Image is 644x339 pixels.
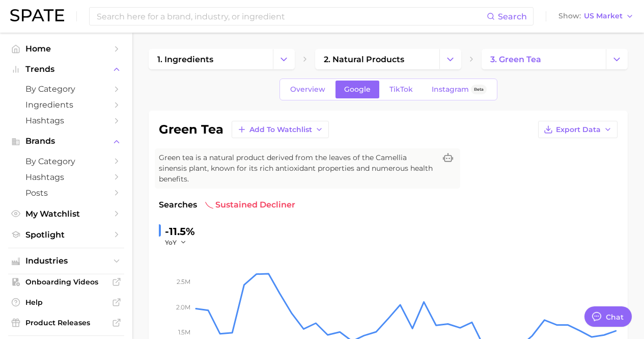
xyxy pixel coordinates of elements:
span: Brands [25,137,107,146]
span: 2. natural products [324,55,404,64]
a: Google [335,81,379,98]
span: by Category [25,157,107,166]
button: YoY [165,238,187,247]
tspan: 2.0m [176,303,190,310]
span: Show [558,13,581,19]
button: Export Data [538,121,618,138]
a: My Watchlist [8,206,124,222]
button: Change Category [273,49,295,69]
span: US Market [584,13,623,19]
a: Onboarding Videos [8,274,124,290]
span: Hashtags [25,172,107,182]
a: by Category [8,153,124,169]
span: Spotlight [25,230,107,240]
img: SPATE [10,9,64,21]
span: Google [344,85,371,94]
span: My Watchlist [25,209,107,219]
input: Search here for a brand, industry, or ingredient [96,8,487,25]
h1: green tea [159,123,223,136]
a: Home [8,41,124,57]
a: by Category [8,81,124,97]
a: Ingredients [8,97,124,113]
span: sustained decliner [205,199,295,211]
button: Industries [8,253,124,269]
button: Brands [8,134,124,149]
span: Add to Watchlist [249,125,312,134]
button: Change Category [439,49,461,69]
a: Spotlight [8,227,124,243]
span: Trends [25,65,107,74]
button: Add to Watchlist [232,121,329,138]
span: 3. green tea [490,55,541,64]
a: InstagramBeta [423,81,495,98]
span: Searches [159,199,197,211]
span: Onboarding Videos [25,277,107,286]
button: Change Category [606,49,628,69]
span: Overview [290,85,325,94]
img: sustained decliner [205,201,213,209]
button: ShowUS Market [556,10,636,23]
span: Product Releases [25,318,107,327]
span: Ingredients [25,100,107,110]
span: Posts [25,188,107,198]
tspan: 2.5m [177,278,190,285]
span: 1. ingredients [157,55,213,64]
span: Search [498,12,527,21]
a: Overview [282,81,334,98]
tspan: 1.5m [178,328,190,336]
span: Beta [474,85,484,94]
a: 3. green tea [482,49,606,69]
button: Trends [8,62,124,77]
span: Help [25,298,107,307]
a: 1. ingredients [149,49,273,69]
span: Home [25,44,107,54]
span: Export Data [556,125,601,134]
a: Hashtags [8,169,124,185]
span: Green tea is a natural product derived from the leaves of the Camellia sinensis plant, known for ... [159,152,436,185]
a: Help [8,295,124,310]
a: Product Releases [8,315,124,330]
a: Posts [8,185,124,201]
a: Hashtags [8,113,124,128]
a: TikTok [381,81,422,98]
span: TikTok [389,85,413,94]
span: Industries [25,256,107,266]
a: 2. natural products [315,49,439,69]
span: by Category [25,84,107,94]
span: Hashtags [25,116,107,125]
div: -11.5% [165,223,195,240]
span: YoY [165,238,177,247]
span: Instagram [432,85,469,94]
